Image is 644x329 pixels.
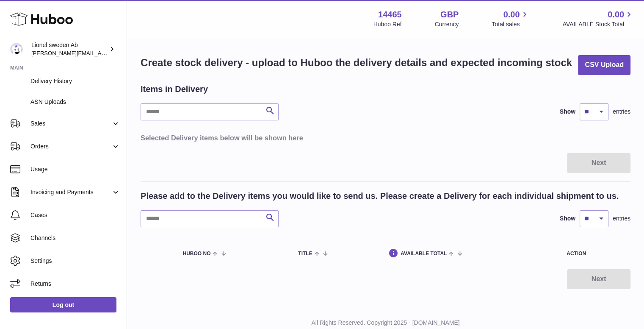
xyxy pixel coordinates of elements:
[30,257,120,265] span: Settings
[560,108,575,116] label: Show
[298,251,312,257] span: Title
[578,55,630,75] button: CSV Upload
[30,188,111,196] span: Invoicing and Payments
[30,280,120,288] span: Returns
[378,9,402,20] strong: 14465
[562,9,634,28] a: 0.00 AVAILABLE Stock Total
[613,215,630,223] span: entries
[492,9,529,28] a: 0.00 Total sales
[141,56,572,70] h1: Create stock delivery - upload to Huboo the delivery details and expected incoming stock
[141,84,208,95] h2: Items in Delivery
[30,120,111,128] span: Sales
[30,165,120,173] span: Usage
[141,190,619,202] h2: Please add to the Delivery items you would like to send us. Please create a Delivery for each ind...
[492,20,529,28] span: Total sales
[10,43,23,56] img: barawi.83@gmail.com
[560,215,575,223] label: Show
[567,251,622,257] div: Action
[30,142,111,151] span: Orders
[31,41,108,57] div: Lionel sweden Ab
[401,251,447,257] span: AVAILABLE Total
[562,20,634,28] span: AVAILABLE Stock Total
[435,20,459,28] div: Currency
[373,20,402,28] div: Huboo Ref
[30,98,120,106] span: ASN Uploads
[10,297,116,312] a: Log out
[182,251,210,257] span: Huboo no
[440,9,459,20] strong: GBP
[31,50,170,56] span: [PERSON_NAME][EMAIL_ADDRESS][DOMAIN_NAME]
[608,9,624,20] span: 0.00
[30,77,120,85] span: Delivery History
[613,108,630,116] span: entries
[30,234,120,242] span: Channels
[30,211,120,219] span: Cases
[134,319,637,327] p: All Rights Reserved. Copyright 2025 - [DOMAIN_NAME]
[503,9,520,20] span: 0.00
[141,133,630,142] h3: Selected Delivery items below will be shown here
